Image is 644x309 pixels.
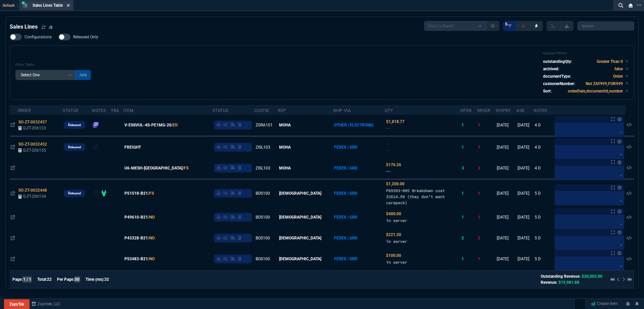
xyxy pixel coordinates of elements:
td: [DATE] [517,248,534,269]
span: Revenue: [541,280,557,285]
div: Status [213,108,228,113]
div: CustID [254,108,269,113]
span: ZISL103 [256,145,270,150]
span: [DEMOGRAPHIC_DATA] [279,191,321,196]
span: P51518-B21 [124,190,148,196]
td: 1 [460,207,477,228]
div: Order [477,108,490,113]
td: 2 [460,269,477,290]
div: Age [517,108,525,113]
span: Outstanding Revenue: [541,274,580,279]
code: false [614,67,623,71]
a: msbcCompanyName [30,301,62,307]
a: /NO [148,214,155,220]
nx-fornida-erp-notes: number [93,123,99,128]
span: FEDEX | GRD [334,215,358,220]
span: [DEMOGRAPHIC_DATA] [279,215,321,220]
p: customerNumber: [543,81,575,87]
td: [DATE] [517,207,534,228]
a: /ED [171,122,178,128]
span: $19,981.88 [558,280,579,285]
p: documentType: [543,73,571,79]
span: Q-ZT-206155 [23,148,46,153]
span: SO-ZT-0032457 [18,120,47,124]
span: Quoted Cost [386,182,405,186]
span: $20,002.00 [582,274,602,279]
nx-fornida-erp-notes: number [93,146,99,150]
span: Quoted Cost [386,162,401,167]
td: 4 D [534,158,553,179]
span: Quoted Cost [386,119,405,124]
span: in server [386,218,407,223]
span: ZGRA101 [256,123,273,127]
nx-icon: Search [616,1,626,9]
td: 1 [460,179,477,207]
code: Greater Than 0 [597,59,623,64]
span: -- [386,169,391,174]
span: FEDEX | GRD [334,145,358,150]
td: 3 [460,158,477,179]
td: [DATE] [496,228,517,248]
span: FEDEX | GRD [334,257,358,261]
div: Notes [92,108,106,113]
td: [DATE] [517,228,534,248]
td: [DATE] [517,115,534,136]
div: FBA [111,108,119,113]
div: Item [123,108,133,113]
span: BOS100 [256,191,270,196]
td: [DATE] [517,136,534,158]
span: 1 / 1 [22,276,32,282]
td: 1 [477,207,496,228]
td: 1 [477,115,496,136]
div: Notes [534,108,547,113]
span: Released Only [73,34,98,40]
td: 5 D [534,179,553,207]
span: Quoted Cost [386,211,401,216]
span: Q-ZT-206134 [23,194,46,199]
a: Create Item [588,299,621,309]
span: 32 [104,277,109,282]
nx-icon: Close Tab [67,3,70,8]
h4: Sales Lines [10,23,38,31]
nx-icon: Open New Tab [637,2,641,8]
nx-icon: Open In Opposite Panel [11,166,15,170]
span: BOS100 [256,257,270,261]
span: 22 [47,277,52,282]
td: [DATE] [496,158,517,179]
h6: Filter Table [15,63,91,67]
nx-fornida-erp-notes: number [93,192,99,196]
span: FREIGHT [124,144,141,150]
nx-icon: Open In Opposite Panel [11,191,15,196]
a: /NO [148,256,155,262]
td: [DATE] [496,136,517,158]
td: [DATE] [496,179,517,207]
span: BOS100 [256,215,270,220]
td: 3 [477,158,496,179]
nx-icon: Open In Opposite Panel [11,145,15,150]
td: 5 D [534,207,553,228]
span: in server [386,239,407,244]
span: BOS100 [256,236,270,240]
span: Quoted Cost [386,142,389,146]
p: archived: [543,66,559,72]
nx-icon: Open In Opposite Panel [11,215,15,220]
span: U6-MESH-[GEOGRAPHIC_DATA] [124,165,182,171]
span: Configurations [24,34,52,40]
td: 2 [477,269,496,290]
span: Total: [37,277,47,282]
nx-icon: Close Workbench [626,1,635,9]
span: V-ESSVUL-4S-PE1MG-20 [124,122,171,128]
span: MOHA [279,123,291,127]
p: Released [68,122,81,128]
span: Q-ZT-206123 [23,126,46,130]
span: 50 [74,276,80,282]
td: 1 [460,248,477,269]
p: Released [68,145,81,150]
td: 4 D [534,136,553,158]
td: [DATE] [496,269,517,290]
span: Default [3,3,18,8]
span: Sales Lines Table [33,3,63,8]
td: [DATE] [496,207,517,228]
p: Released [68,191,81,196]
div: Status [63,108,78,113]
